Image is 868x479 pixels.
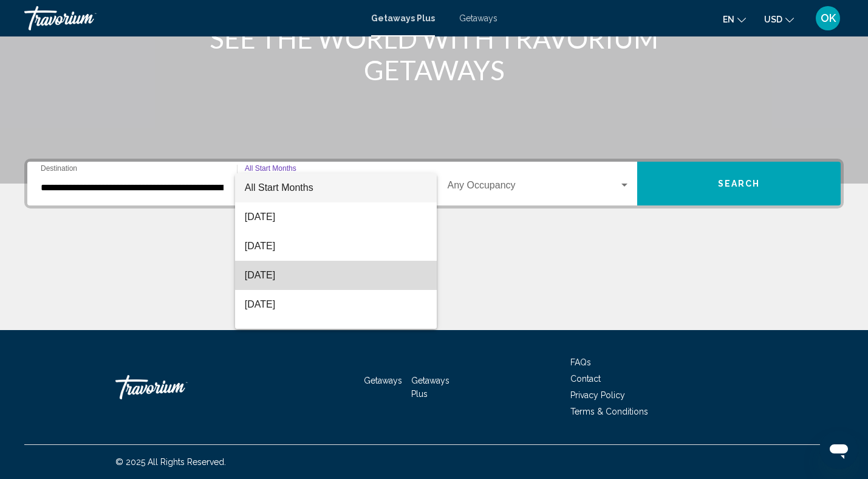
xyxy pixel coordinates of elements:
span: All Start Months [245,182,313,193]
span: [DATE] [245,232,427,261]
iframe: Button to launch messaging window [819,430,858,469]
span: [DATE] [245,202,427,232]
span: [DATE] [245,261,427,290]
span: [DATE] [245,319,427,348]
span: [DATE] [245,290,427,319]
